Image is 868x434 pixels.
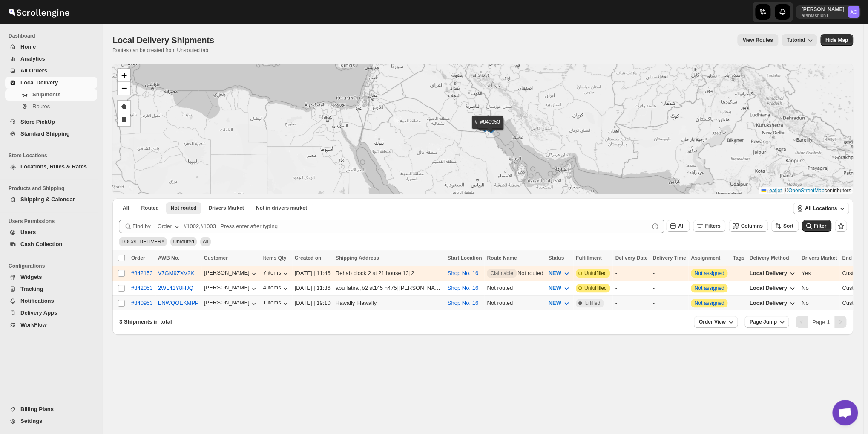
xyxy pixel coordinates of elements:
button: #842153 [131,270,153,276]
button: Routes [5,101,97,113]
div: © contributors [759,187,853,194]
span: Drivers Market [802,255,837,261]
div: - [652,284,686,292]
span: Find by [132,222,151,231]
button: User menu [796,5,860,19]
div: - [615,269,647,278]
span: Order View [699,318,726,325]
div: Not routed [487,299,543,307]
button: 1 items [263,299,290,308]
span: Unfulfilled [584,285,607,292]
button: Shop No. 16 [448,270,478,276]
button: Notifications [5,295,97,307]
div: - [652,269,686,278]
span: Locations, Rules & Rates [20,163,87,170]
input: #1002,#1003 | Press enter after typing [184,220,649,233]
span: Not routed [171,205,197,211]
button: V7GM9ZXV2K [158,270,194,276]
a: OpenStreetMap [788,188,825,194]
span: Claimable [490,270,513,277]
span: fulfilled [584,300,600,307]
span: Store Locations [9,152,98,159]
span: Order [131,255,145,261]
div: Hawally [357,299,377,307]
button: 4 items [263,284,290,293]
button: All Locations [793,203,849,214]
span: Delivery Apps [20,310,57,316]
span: Start Location [448,255,482,261]
button: [PERSON_NAME] [204,284,258,293]
img: Marker [478,123,491,132]
span: − [121,83,127,93]
button: 2WL41Y8HJQ [158,285,193,291]
button: All [118,202,134,214]
span: WorkFlow [20,321,47,328]
span: Tags [733,255,744,261]
a: Draw a rectangle [118,113,130,126]
button: Local Delivery [744,281,801,295]
p: arabfashion1 [801,13,844,18]
button: Shop No. 16 [448,285,478,291]
button: ENWQOEKMPP [158,300,199,306]
button: Page Jump [744,316,789,328]
div: [PERSON_NAME] [399,284,443,292]
button: Sort [771,220,799,232]
button: Columns [729,220,767,232]
div: 7 items [263,269,290,278]
img: Marker [484,122,497,132]
button: Billing Plans [5,403,97,415]
div: [DATE] | 11:36 [295,284,331,292]
button: Tracking [5,283,97,295]
button: NEW [543,266,575,280]
span: Local Delivery [749,270,787,276]
button: Local Delivery [744,296,801,310]
b: 1 [827,319,830,325]
button: Not assigned [694,270,724,276]
span: Cash Collection [20,241,62,247]
span: 3 Shipments in total [119,318,172,325]
span: Created on [295,255,322,261]
span: NEW [548,270,561,276]
button: view route [737,34,778,46]
span: Not in drivers market [256,205,307,211]
div: [DATE] | 19:10 [295,299,331,307]
button: [PERSON_NAME] [204,299,258,308]
div: 2 [411,269,414,278]
span: Filter [814,223,826,229]
div: #840953 [131,300,153,306]
span: LOCAL DELIVERY [121,239,164,245]
span: Page [812,319,830,325]
button: Claimable [203,202,249,214]
button: Tutorial [782,34,817,46]
div: [DATE] | 11:46 [295,269,331,278]
span: Home [20,43,36,50]
button: Map action label [820,34,853,46]
span: Delivery Time [652,255,686,261]
button: Routed [136,202,164,214]
text: AC [850,9,857,14]
span: All [678,223,684,229]
span: Billing Plans [20,406,54,412]
span: All Orders [20,67,47,74]
div: | [336,284,443,292]
div: | [336,269,443,278]
div: abu fatira ,b2 st145 h475 [336,284,397,292]
button: Filter [802,220,831,232]
span: All [203,239,208,245]
span: Dashboard [9,32,98,39]
span: Users [20,229,36,235]
div: Yes [802,269,837,278]
span: Delivery Method [749,255,789,261]
span: Hide Map [825,37,848,43]
button: Order View [694,316,738,328]
button: Cash Collection [5,238,97,250]
span: | [783,188,785,194]
span: View Routes [742,37,773,43]
button: Filters [693,220,725,232]
span: Tutorial [787,37,805,43]
span: Assignment [691,255,720,261]
span: Notifications [20,298,54,304]
span: Local Delivery [749,300,787,306]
